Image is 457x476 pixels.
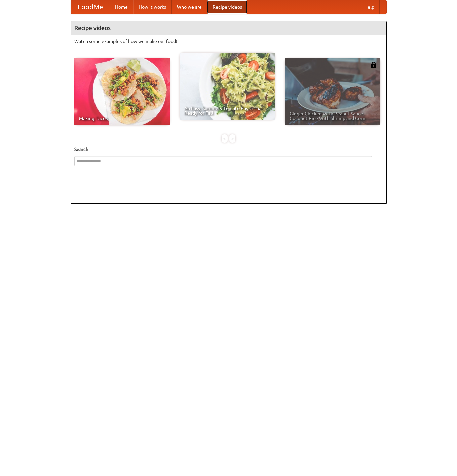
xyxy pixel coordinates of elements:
a: FoodMe [71,0,110,14]
div: « [222,134,228,143]
a: An Easy, Summery Tomato Pasta That's Ready for Fall [180,53,275,120]
span: An Easy, Summery Tomato Pasta That's Ready for Fall [184,106,270,115]
a: Making Tacos [74,58,170,125]
img: 483408.png [370,62,377,68]
h4: Recipe videos [71,21,386,35]
p: Watch some examples of how we make our food! [74,38,383,45]
a: How it works [133,0,172,14]
span: Making Tacos [79,116,165,121]
a: Help [359,0,380,14]
a: Who we are [172,0,207,14]
div: » [229,134,235,143]
h5: Search [74,146,383,153]
a: Home [110,0,133,14]
a: Recipe videos [207,0,247,14]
